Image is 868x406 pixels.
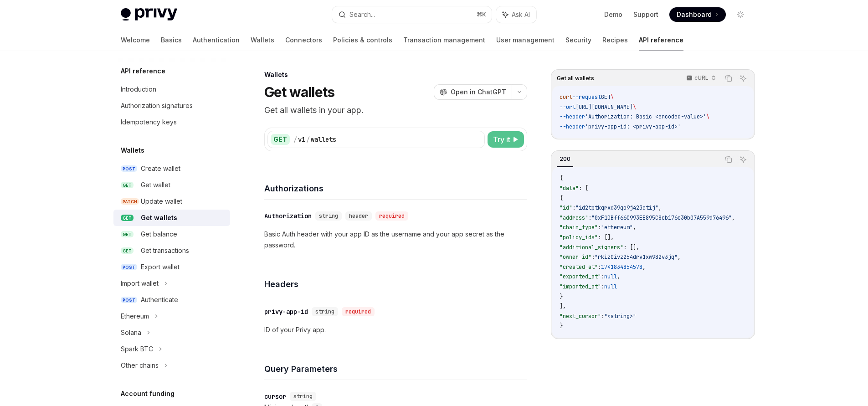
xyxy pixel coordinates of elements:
[633,224,636,231] span: ,
[121,327,141,338] div: Solana
[560,303,566,310] span: ],
[121,231,134,238] span: GET
[585,113,706,120] span: 'Authorization: Basic <encoded-value>'
[293,393,313,400] span: string
[560,224,598,231] span: "chain_type"
[264,363,527,375] h4: Query Parameters
[121,198,139,205] span: PATCH
[113,193,230,210] a: PATCHUpdate wallet
[611,93,614,101] span: \
[121,29,150,51] a: Welcome
[560,113,585,120] span: --header
[598,263,601,271] span: :
[264,324,527,335] p: ID of your Privy app.
[113,114,230,130] a: Idempotency keys
[264,229,527,251] p: Basic Auth header with your app ID as the username and your app secret as the password.
[121,117,177,128] div: Idempotency keys
[681,71,720,86] button: cURL
[601,93,611,101] span: GET
[604,273,617,280] span: null
[251,29,274,51] a: Wallets
[342,307,375,316] div: required
[601,224,633,231] span: "ethereum"
[591,253,595,261] span: :
[560,283,601,290] span: "imported_at"
[298,135,305,144] div: v1
[617,273,620,280] span: ,
[113,98,230,114] a: Authorization signatures
[349,9,375,20] div: Search...
[579,185,588,192] span: : [
[488,131,524,148] button: Try it
[591,214,732,221] span: "0xF1DBff66C993EE895C8cb176c30b07A559d76496"
[560,253,591,261] span: "owner_id"
[560,175,563,182] span: {
[737,154,749,165] button: Ask AI
[604,313,636,320] span: "<string>"
[264,84,335,100] h1: Get wallets
[293,135,297,144] div: /
[141,245,189,256] div: Get transactions
[723,72,734,84] button: Copy the contents from the code block
[349,212,368,220] span: header
[315,308,334,315] span: string
[121,311,149,322] div: Ethereum
[560,234,598,241] span: "policy_ids"
[623,244,639,251] span: : [],
[560,313,601,320] span: "next_cursor"
[572,93,601,101] span: --request
[319,212,338,220] span: string
[141,262,180,272] div: Export wallet
[434,84,512,100] button: Open in ChatGPT
[121,165,137,172] span: POST
[601,273,604,280] span: :
[639,29,683,51] a: API reference
[602,29,628,51] a: Recipes
[604,283,617,290] span: null
[141,163,180,174] div: Create wallet
[121,66,165,77] h5: API reference
[121,182,134,189] span: GET
[264,182,527,195] h4: Authorizations
[560,322,563,329] span: }
[598,224,601,231] span: :
[451,87,506,97] span: Open in ChatGPT
[264,211,312,221] div: Authorization
[141,196,182,207] div: Update wallet
[560,103,575,111] span: --url
[694,74,709,82] p: cURL
[121,297,137,303] span: POST
[601,313,604,320] span: :
[723,154,734,165] button: Copy the contents from the code block
[642,263,646,271] span: ,
[604,10,622,19] a: Demo
[121,100,193,111] div: Authorization signatures
[732,214,735,221] span: ,
[677,10,712,19] span: Dashboard
[113,81,230,98] a: Introduction
[560,123,585,130] span: --header
[306,135,310,144] div: /
[560,93,572,101] span: curl
[141,180,170,190] div: Get wallet
[113,177,230,193] a: GETGet wallet
[264,278,527,290] h4: Headers
[121,278,159,289] div: Import wallet
[560,204,572,211] span: "id"
[113,210,230,226] a: GETGet wallets
[560,195,563,202] span: {
[333,29,392,51] a: Policies & controls
[633,10,658,19] a: Support
[658,204,662,211] span: ,
[271,134,290,145] div: GET
[264,104,527,117] p: Get all wallets in your app.
[572,204,575,211] span: :
[121,145,144,156] h5: Wallets
[560,273,601,280] span: "exported_at"
[264,70,527,79] div: Wallets
[113,160,230,177] a: POSTCreate wallet
[496,29,555,51] a: User management
[585,123,681,130] span: 'privy-app-id: <privy-app-id>'
[113,292,230,308] a: POSTAuthenticate
[141,212,177,223] div: Get wallets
